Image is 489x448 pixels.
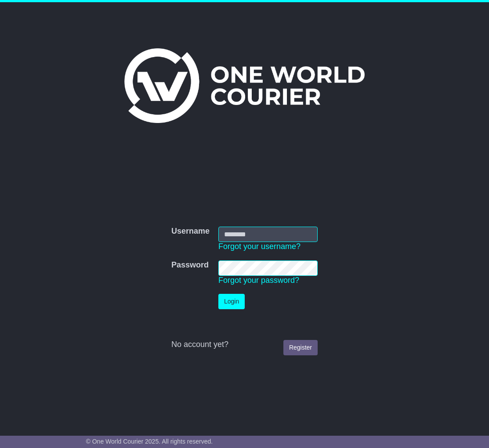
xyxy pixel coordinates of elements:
[218,242,301,251] a: Forgot your username?
[86,438,213,445] span: © One World Courier 2025. All rights reserved.
[218,276,299,285] a: Forgot your password?
[124,48,364,123] img: One World
[171,260,209,270] label: Password
[218,294,245,309] button: Login
[171,340,318,350] div: No account yet?
[283,340,318,355] a: Register
[171,227,210,236] label: Username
